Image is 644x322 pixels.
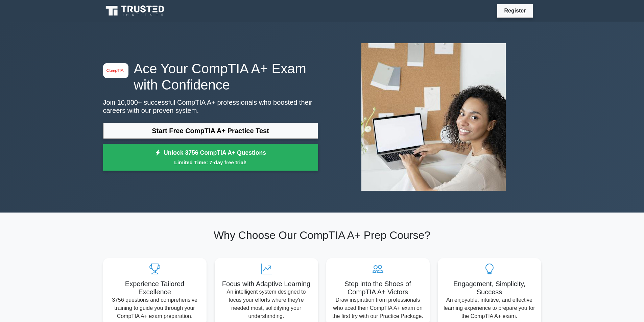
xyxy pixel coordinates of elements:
h5: Step into the Shoes of CompTIA A+ Victors [332,280,424,296]
p: Join 10,000+ successful CompTIA A+ professionals who boosted their careers with our proven system. [103,98,318,115]
a: Start Free CompTIA A+ Practice Test [103,123,318,139]
a: Unlock 3756 CompTIA A+ QuestionsLimited Time: 7-day free trial! [103,144,318,171]
small: Limited Time: 7-day free trial! [112,158,310,166]
h5: Focus with Adaptive Learning [220,280,313,288]
h1: Ace Your CompTIA A+ Exam with Confidence [103,60,318,93]
p: 3756 questions and comprehensive training to guide you through your CompTIA A+ exam preparation. [109,296,201,320]
p: An intelligent system designed to focus your efforts where they're needed most, solidifying your ... [220,288,313,320]
h2: Why Choose Our CompTIA A+ Prep Course? [103,229,541,242]
h5: Engagement, Simplicity, Success [443,280,536,296]
h5: Experience Tailored Excellence [109,280,201,296]
p: Draw inspiration from professionals who aced their CompTIA A+ exam on the first try with our Prac... [332,296,424,320]
p: An enjoyable, intuitive, and effective learning experience to prepare you for the CompTIA A+ exam. [443,296,536,320]
a: Register [500,6,530,15]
